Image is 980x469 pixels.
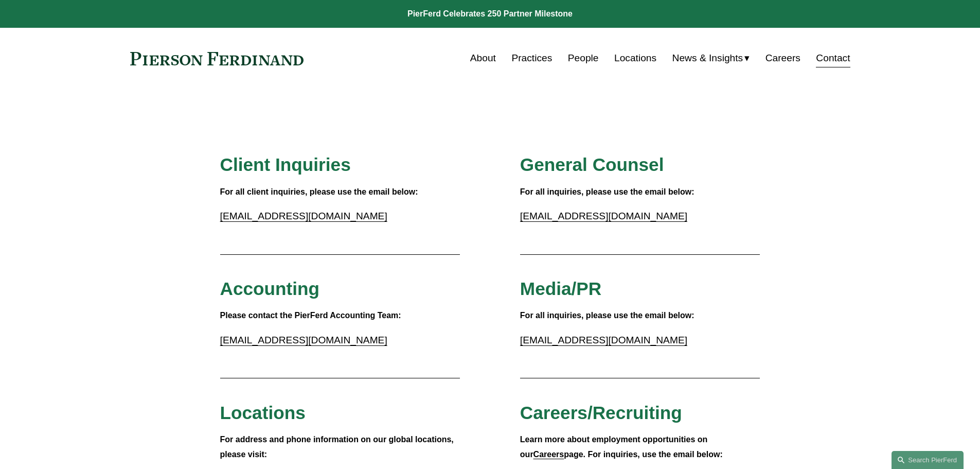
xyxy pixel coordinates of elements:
span: Careers/Recruiting [520,403,682,423]
strong: page. For inquiries, use the email below: [564,450,723,459]
span: News & Insights [672,49,743,67]
span: Accounting [220,279,320,299]
strong: Learn more about employment opportunities on our [520,435,710,459]
a: [EMAIL_ADDRESS][DOMAIN_NAME] [520,211,687,221]
a: Careers [533,450,564,459]
a: folder dropdown [672,48,750,68]
span: Media/PR [520,279,601,299]
span: Locations [220,403,306,423]
a: [EMAIL_ADDRESS][DOMAIN_NAME] [520,335,687,345]
a: Search this site [892,451,964,469]
a: Locations [614,48,656,68]
a: [EMAIL_ADDRESS][DOMAIN_NAME] [220,335,387,345]
strong: For all inquiries, please use the email below: [520,311,694,320]
strong: For address and phone information on our global locations, please visit: [220,435,456,459]
a: People [568,48,599,68]
strong: For all inquiries, please use the email below: [520,187,694,196]
a: Contact [816,48,850,68]
strong: Please contact the PierFerd Accounting Team: [220,311,401,320]
a: Practices [511,48,552,68]
a: About [470,48,496,68]
span: General Counsel [520,154,664,175]
strong: For all client inquiries, please use the email below: [220,187,418,196]
a: [EMAIL_ADDRESS][DOMAIN_NAME] [220,211,387,221]
span: Client Inquiries [220,154,351,175]
a: Careers [765,48,800,68]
